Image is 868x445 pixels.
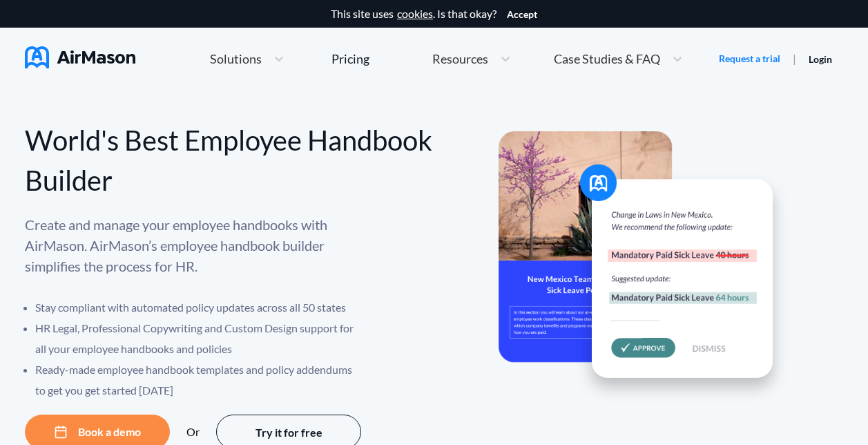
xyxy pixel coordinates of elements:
[719,52,780,66] a: Request a trial
[331,53,369,65] div: Pricing
[331,46,369,71] a: Pricing
[35,297,363,318] li: Stay compliant with automated policy updates across all 50 states
[186,426,200,438] div: Or
[499,131,789,403] img: hero-banner
[25,46,135,68] img: AirMason Logo
[35,318,363,359] li: HR Legal, Professional Copywriting and Custom Design support for all your employee handbooks and ...
[809,53,832,65] a: Login
[25,214,363,276] p: Create and manage your employee handbooks with AirMason. AirMason’s employee handbook builder sim...
[25,120,434,200] div: World's Best Employee Handbook Builder
[793,52,796,65] span: |
[507,9,537,20] button: Accept cookies
[432,53,488,65] span: Resources
[397,8,433,20] a: cookies
[210,53,262,65] span: Solutions
[554,53,660,65] span: Case Studies & FAQ
[35,359,363,401] li: Ready-made employee handbook templates and policy addendums to get you get started [DATE]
